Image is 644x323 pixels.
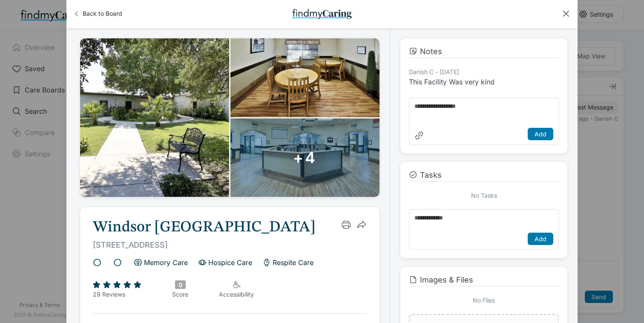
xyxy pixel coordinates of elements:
[420,170,442,179] p: Tasks
[208,258,252,267] p: Hospice Care
[535,235,546,242] p: Add
[420,275,473,284] p: Images & Files
[93,220,316,235] p: Windsor [GEOGRAPHIC_DATA]
[83,9,122,18] span: Back to Board
[420,47,442,56] p: Notes
[93,240,316,249] p: [STREET_ADDRESS]
[93,291,141,298] p: 29 Reviews
[219,291,254,298] p: Accessibility
[471,192,497,199] p: No Tasks
[409,68,459,75] p: Danish C - [DATE]
[144,258,188,267] p: Memory Care
[293,148,317,167] p: +4
[535,130,546,138] p: Add
[273,258,313,267] p: Respite Care
[172,291,188,298] p: Score
[473,297,495,304] p: No Files
[409,76,494,87] p: This Facility Was very kind
[178,281,182,288] p: 0
[73,7,122,20] button: Back to Board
